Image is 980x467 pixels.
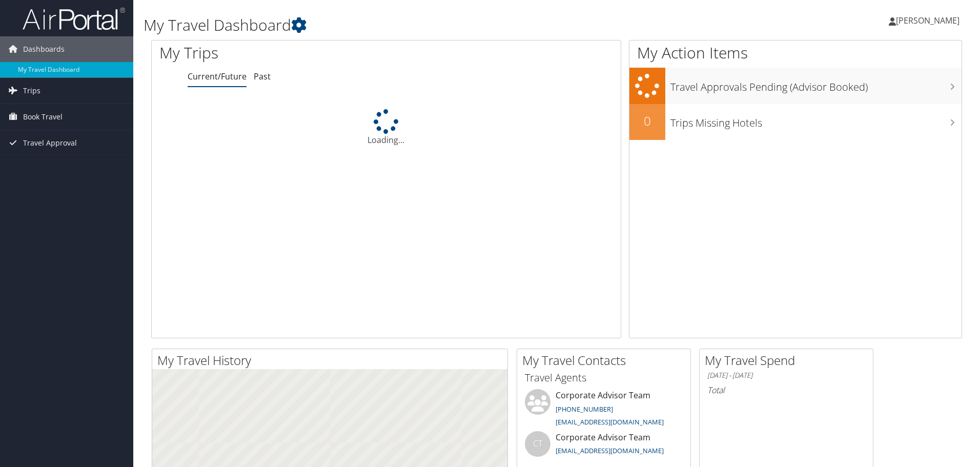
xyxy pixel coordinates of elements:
span: [PERSON_NAME] [896,15,959,26]
span: Trips [23,78,40,104]
a: [EMAIL_ADDRESS][DOMAIN_NAME] [556,417,664,427]
li: Corporate Advisor Team [520,431,688,464]
span: Dashboards [23,36,65,62]
h2: My Travel Contacts [522,352,690,369]
a: Travel Approvals Pending (Advisor Booked) [629,68,962,104]
a: [EMAIL_ADDRESS][DOMAIN_NAME] [556,446,664,455]
span: Travel Approval [23,130,77,156]
h3: Travel Agents [525,371,683,385]
h2: My Travel History [157,352,507,369]
img: airportal-logo.png [23,7,125,31]
a: Current/Future [188,71,247,82]
h1: My Action Items [629,42,962,64]
h6: Total [707,384,865,396]
h3: Travel Approvals Pending (Advisor Booked) [670,75,962,94]
h2: My Travel Spend [705,352,873,369]
a: Past [254,71,271,82]
a: [PHONE_NUMBER] [556,404,613,414]
h3: Trips Missing Hotels [670,111,962,130]
div: Loading... [152,109,621,146]
div: CT [525,431,550,457]
h1: My Travel Dashboard [144,14,695,36]
a: 0Trips Missing Hotels [629,104,962,140]
h2: 0 [629,112,665,130]
h1: My Trips [159,42,418,64]
a: [PERSON_NAME] [889,5,970,36]
span: Book Travel [23,104,63,130]
li: Corporate Advisor Team [520,389,688,431]
h6: [DATE] - [DATE] [707,371,865,380]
